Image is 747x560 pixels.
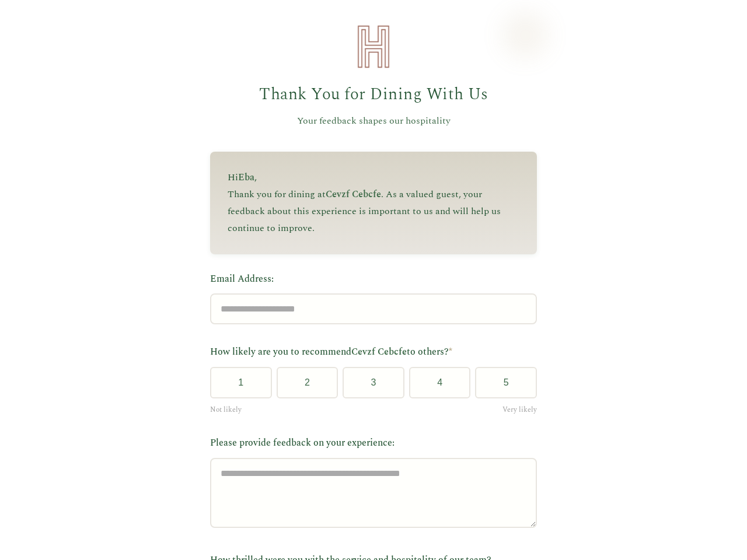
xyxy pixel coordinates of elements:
[210,114,537,129] p: Your feedback shapes our hospitality
[343,367,404,398] button: 3
[351,345,407,359] span: Cevzf Cebcfe
[277,367,338,398] button: 2
[475,367,537,398] button: 5
[228,186,519,236] p: Thank you for dining at . As a valued guest, your feedback about this experience is important to ...
[210,272,537,287] label: Email Address:
[409,367,471,398] button: 4
[238,170,254,184] span: Eba
[228,169,519,186] p: Hi ,
[502,404,537,415] span: Very likely
[210,436,537,451] label: Please provide feedback on your experience:
[210,367,272,398] button: 1
[350,23,397,70] img: Heirloom Hospitality Logo
[210,82,537,108] h1: Thank You for Dining With Us
[210,404,242,415] span: Not likely
[326,187,381,201] span: Cevzf Cebcfe
[210,345,537,360] label: How likely are you to recommend to others?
